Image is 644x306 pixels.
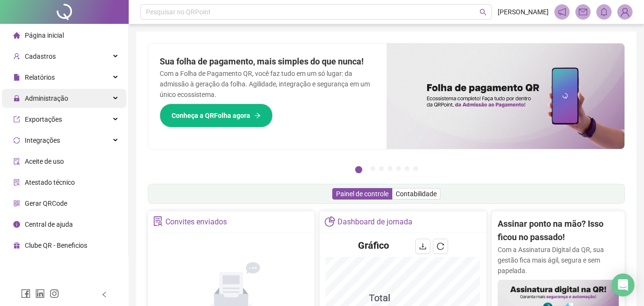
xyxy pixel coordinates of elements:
[25,32,64,39] span: Página inicial
[160,55,375,68] h2: Sua folha de pagamento, mais simples do que nunca!
[25,116,62,123] span: Exportações
[387,43,625,149] img: banner%2F8d14a306-6205-4263-8e5b-06e9a85ad873.png
[13,158,20,165] span: audit
[396,166,401,171] button: 5
[160,68,375,100] p: Com a Folha de Pagamento QR, você faz tudo em um só lugar: da admissão à geração da folha. Agilid...
[25,242,87,249] span: Clube QR - Beneficios
[405,166,409,171] button: 6
[153,216,163,226] span: solution
[13,137,20,144] span: sync
[325,216,335,226] span: pie-chart
[336,190,388,198] span: Painel de controle
[50,289,59,298] span: instagram
[618,5,632,19] img: 75405
[13,32,20,39] span: home
[13,179,20,186] span: solution
[25,158,64,165] span: Aceite de uso
[13,221,20,228] span: info-circle
[498,217,619,244] h2: Assinar ponto na mão? Isso ficou no passado!
[337,214,412,230] div: Dashboard de jornada
[172,110,250,121] span: Conheça a QRFolha agora
[600,8,608,16] span: bell
[25,200,67,207] span: Gerar QRCode
[379,166,384,171] button: 3
[437,243,444,250] span: reload
[498,7,549,17] span: [PERSON_NAME]
[558,8,566,16] span: notification
[25,74,55,81] span: Relatórios
[13,116,20,123] span: export
[25,179,75,186] span: Atestado técnico
[13,74,20,81] span: file
[254,112,261,119] span: arrow-right
[419,243,427,250] span: download
[13,200,20,207] span: qrcode
[25,95,68,102] span: Administração
[25,53,56,60] span: Cadastros
[612,274,634,296] div: Open Intercom Messenger
[413,166,418,171] button: 7
[480,9,487,16] span: search
[101,291,108,298] span: left
[13,242,20,249] span: gift
[396,190,437,198] span: Contabilidade
[21,289,31,298] span: facebook
[358,239,389,252] h4: Gráfico
[160,104,273,127] button: Conheça a QRFolha agora
[13,95,20,102] span: lock
[165,214,227,230] div: Convites enviados
[579,8,587,16] span: mail
[498,244,619,276] p: Com a Assinatura Digital da QR, sua gestão fica mais ágil, segura e sem papelada.
[355,166,362,173] button: 1
[35,289,45,298] span: linkedin
[25,137,60,144] span: Integrações
[370,166,375,171] button: 2
[13,53,20,60] span: user-add
[25,221,73,228] span: Central de ajuda
[388,166,392,171] button: 4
